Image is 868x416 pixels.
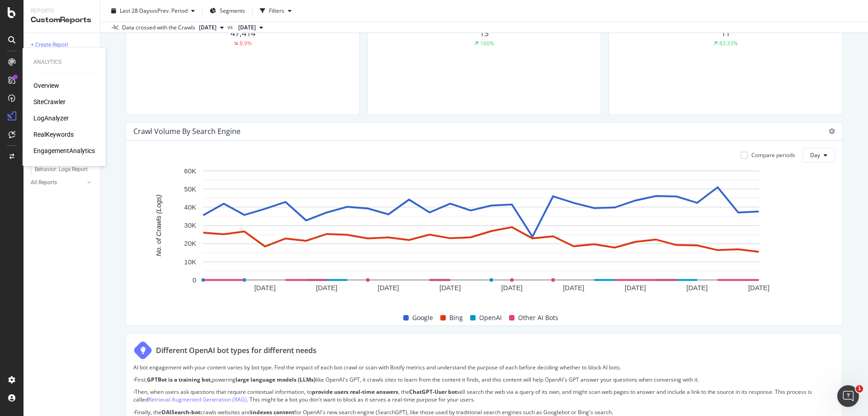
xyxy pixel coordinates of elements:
[254,284,275,292] text: [DATE]
[31,178,85,187] a: All Reports
[193,276,196,284] text: 0
[751,151,795,159] div: Compare periods
[133,166,828,303] svg: A chart.
[120,7,152,14] span: Last 28 Days
[856,385,863,392] span: 1
[33,114,69,123] a: LogAnalyzer
[184,185,196,193] text: 50K
[748,284,769,292] text: [DATE]
[148,396,247,403] a: Retrieval Augmented Generation (RAG)
[152,7,188,14] span: vs Prev. Period
[227,23,235,31] span: vs
[195,22,227,33] button: [DATE]
[251,408,294,416] strong: indexes content
[480,39,494,47] div: 160%
[133,408,835,416] p: Finally, the crawls websites and for OpenAI's new search engine (SearchGPT), like those used by t...
[802,148,835,163] button: Day
[316,284,337,292] text: [DATE]
[133,376,835,383] p: First, powering like OpenAI's GPT, it crawls sites to learn from the content it finds, and this c...
[235,22,267,33] button: [DATE]
[837,385,859,407] iframe: Intercom live chat
[147,376,212,383] strong: GPTBot is a training bot,
[33,81,59,90] a: Overview
[184,167,196,175] text: 60K
[269,7,284,14] div: Filters
[220,7,245,14] span: Segments
[184,239,196,247] text: 20K
[161,408,200,416] strong: OAISearch-bot
[240,39,252,47] div: 8.9%
[719,39,738,47] div: 83.33%
[721,28,730,38] span: 11
[33,58,95,66] div: Analytics
[33,146,95,155] a: EngagementAnalytics
[156,345,316,356] div: Different OpenAI bot types for different needs
[439,284,461,292] text: [DATE]
[256,4,295,18] button: Filters
[31,40,68,50] div: + Create Report
[133,408,135,416] strong: ·
[378,284,399,292] text: [DATE]
[31,178,57,187] div: All Reports
[126,122,843,326] div: Crawl Volume By Search EngineCompare periodsDayA chart.GoogleBingOpenAIOther AI Bots
[231,28,255,38] span: 47,414
[810,151,820,159] span: Day
[184,203,196,211] text: 40K
[133,388,835,403] p: Then, when users ask questions that require contextual information, to , the will search the web ...
[625,284,646,292] text: [DATE]
[412,312,433,323] span: Google
[122,24,195,32] div: Data crossed with the Crawls
[184,221,196,229] text: 30K
[133,127,241,136] div: Crawl Volume By Search Engine
[480,28,489,38] span: 13
[108,4,198,18] button: Last 28 DaysvsPrev. Period
[409,388,457,396] strong: ChatGPT-User bot
[155,195,162,257] text: No. of Crawls (Logs)
[133,376,135,383] strong: ·
[31,7,93,15] div: Reports
[133,388,135,396] strong: ·
[33,130,74,139] a: RealKeywords
[33,97,66,106] a: SiteCrawler
[236,376,316,383] strong: large language models (LLMs)
[686,284,708,292] text: [DATE]
[518,312,558,323] span: Other AI Bots
[184,258,196,266] text: 10K
[31,40,94,50] a: + Create Report
[238,24,256,32] span: 2025 Jul. 28th
[479,312,502,323] span: OpenAI
[312,388,398,396] strong: provide users real-time answers
[206,4,249,18] button: Segments
[501,284,523,292] text: [DATE]
[133,363,835,371] p: AI bot engagement with your content varies by bot type. Find the impact of each bot crawl or scan...
[563,284,584,292] text: [DATE]
[31,15,93,25] div: CustomReports
[449,312,463,323] span: Bing
[199,24,217,32] span: 2025 Aug. 25th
